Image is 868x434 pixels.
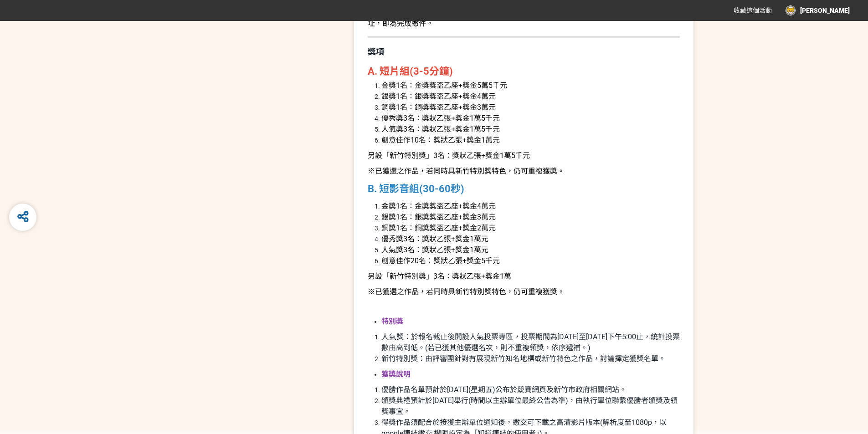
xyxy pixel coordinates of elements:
span: 創意佳作20名：獎狀乙張+獎金5千元 [381,256,500,265]
span: 銀獎1名：銀獎獎盃乙座+獎金3萬元 [381,213,496,221]
span: 金獎1名：金獎獎盃乙座+獎金4萬元 [381,202,496,210]
strong: 特別獎 [381,317,403,326]
span: 人氣獎3名：獎狀乙張+獎金1萬元 [381,245,488,254]
span: 頒獎典禮預計於[DATE]舉行(時間以主辦單位最終公告為準)，由執行單位聯繫優勝者頒獎及領獎事宜。 [381,396,678,416]
span: 另設「新竹特別獎」3名：獎狀乙張+獎金1萬 [368,272,511,281]
span: 金獎1名：金獎獎盃乙座+獎金5萬5千元 [381,81,507,90]
span: 銅獎1名：銅獎獎盃乙座+獎金3萬元 [381,103,496,112]
span: 新竹特別獎：由評審團針對有展現新竹知名地標或新竹特色之作品，討論擇定獲獎名單。 [381,354,666,363]
span: 收藏這個活動 [734,7,772,14]
span: 另設「新竹特別獎」3名：獎狀乙張+獎金1萬5千元 [368,151,530,160]
span: 人氣獎：於報名截止後開設人氣投票專區，投票期間為[DATE]至[DATE]下午5:00止，統計投票數由高到低。(若已獲其他優選名次，則不重複領獎，依序遞補。) [381,332,680,352]
strong: A. [368,66,377,77]
strong: B. [368,183,377,194]
span: 採線上報名，於本徵選活動網頁填寫資料即視同報名。徵件截止前上傳參賽作品並提供連結位址，即為完成繳件。 [368,8,680,28]
span: 優勝作品名單預計於[DATE](星期五)公布於競賽網頁及新竹市政府相關網站。 [381,385,627,394]
span: 優秀獎3名：獎狀乙張+獎金1萬5千元 [381,114,500,123]
span: 人氣獎3名：獎狀乙張+獎金1萬5千元 [381,125,500,133]
strong: 獎項 [368,47,384,56]
strong: 短片組(3-5分鐘) [380,66,453,77]
strong: 獲獎說明 [381,370,411,378]
span: 創意佳作10名：獎狀乙張+獎金1萬元 [381,136,500,144]
span: ※已獲選之作品，若同時具新竹特別獎特色，仍可重複獲獎。 [368,287,565,296]
span: 銅獎1名：銅獎獎盃乙座+獎金2萬元 [381,224,496,232]
span: ※已獲選之作品，若同時具新竹特別獎特色，仍可重複獲獎。 [368,167,565,175]
span: 銀獎1名：銀獎獎盃乙座+獎金4萬元 [381,92,496,101]
strong: 短影音組(30-60秒) [379,183,464,194]
span: 優秀獎3名：獎狀乙張+獎金1萬元 [381,235,488,243]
